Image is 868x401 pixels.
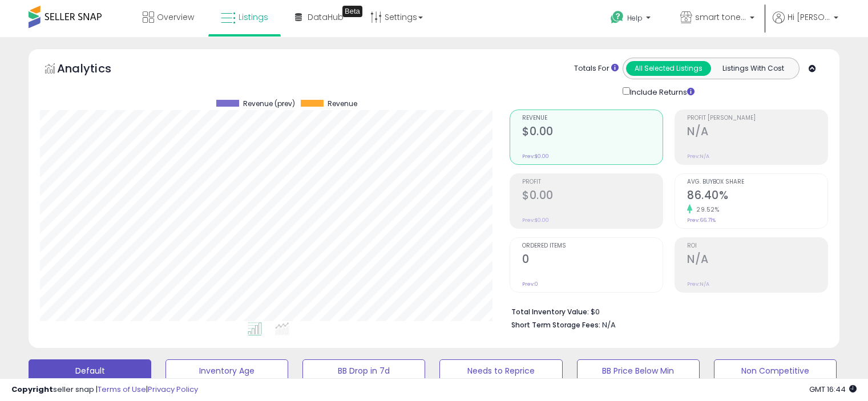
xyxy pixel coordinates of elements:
[687,115,827,121] span: Profit [PERSON_NAME]
[626,61,711,76] button: All Selected Listings
[522,125,663,140] h2: $0.00
[627,13,643,23] span: Help
[601,2,662,37] a: Help
[98,384,146,395] a: Terms of Use
[687,189,827,204] h2: 86.40%
[328,100,357,108] span: Revenue
[11,384,198,395] div: seller snap | |
[439,359,562,382] button: Needs to Reprice
[602,319,616,330] span: N/A
[687,243,827,249] span: ROI
[687,217,716,224] small: Prev: 66.71%
[773,11,838,37] a: Hi [PERSON_NAME]
[710,61,796,76] button: Listings With Cost
[714,359,837,382] button: Non Competitive
[522,189,663,204] h2: $0.00
[157,11,194,23] span: Overview
[522,217,549,224] small: Prev: $0.00
[308,11,344,23] span: DataHub
[342,6,362,17] div: Tooltip anchor
[692,205,719,214] small: 29.52%
[511,304,819,318] li: $0
[57,60,134,79] h5: Analytics
[522,115,663,121] span: Revenue
[522,281,538,287] small: Prev: 0
[574,63,619,74] div: Totals For
[243,100,295,108] span: Revenue (prev)
[522,243,663,249] span: Ordered Items
[522,179,663,185] span: Profit
[511,320,600,330] b: Short Term Storage Fees:
[511,307,589,317] b: Total Inventory Value:
[614,85,708,98] div: Include Returns
[687,253,827,268] h2: N/A
[29,359,151,382] button: Default
[302,359,425,382] button: BB Drop in 7d
[687,125,827,140] h2: N/A
[695,11,746,23] span: smart toners
[239,11,268,23] span: Listings
[577,359,700,382] button: BB Price Below Min
[687,179,827,185] span: Avg. Buybox Share
[809,384,857,395] span: 2025-10-13 16:44 GMT
[165,359,288,382] button: Inventory Age
[522,253,663,268] h2: 0
[148,384,198,395] a: Privacy Policy
[522,153,549,160] small: Prev: $0.00
[687,153,709,160] small: Prev: N/A
[788,11,830,23] span: Hi [PERSON_NAME]
[11,384,53,395] strong: Copyright
[687,281,709,287] small: Prev: N/A
[610,10,624,25] i: Get Help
